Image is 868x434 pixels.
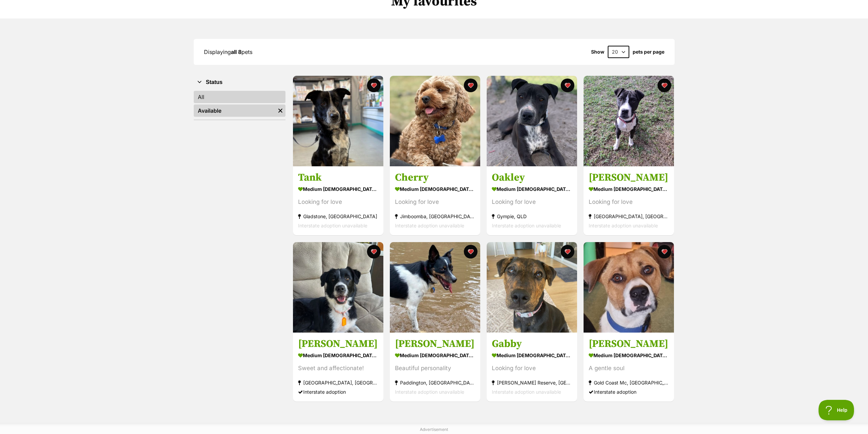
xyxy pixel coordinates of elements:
[298,171,378,184] h3: Tank
[492,350,572,360] div: medium [DEMOGRAPHIC_DATA] Dog
[589,378,669,387] div: Gold Coast Mc, [GEOGRAPHIC_DATA]
[194,89,285,120] div: Status
[298,212,378,221] div: Gladstone, [GEOGRAPHIC_DATA]
[367,245,381,258] button: favourite
[390,242,480,333] img: Penny
[298,223,367,229] span: Interstate adoption unavailable
[395,389,464,395] span: Interstate adoption unavailable
[561,245,574,258] button: favourite
[492,337,572,350] h3: Gabby
[395,198,475,207] div: Looking for love
[492,364,572,373] div: Looking for love
[589,350,669,360] div: medium [DEMOGRAPHIC_DATA] Dog
[204,48,252,55] span: Displaying pets
[464,245,477,258] button: favourite
[589,364,669,373] div: A gentle soul
[395,171,475,184] h3: Cherry
[464,79,477,92] button: favourite
[589,171,669,184] h3: [PERSON_NAME]
[492,184,572,194] div: medium [DEMOGRAPHIC_DATA] Dog
[591,49,604,55] span: Show
[395,184,475,194] div: medium [DEMOGRAPHIC_DATA] Dog
[293,332,383,402] a: [PERSON_NAME] medium [DEMOGRAPHIC_DATA] Dog Sweet and affectionate! [GEOGRAPHIC_DATA], [GEOGRAPHI...
[298,378,378,387] div: [GEOGRAPHIC_DATA], [GEOGRAPHIC_DATA]
[194,104,275,117] a: Available
[194,91,285,103] a: All
[589,387,669,396] div: Interstate adoption
[487,242,577,333] img: Gabby
[395,364,475,373] div: Beautiful personality
[298,337,378,350] h3: [PERSON_NAME]
[395,350,475,360] div: medium [DEMOGRAPHIC_DATA] Dog
[390,76,480,166] img: Cherry
[395,212,475,221] div: Jimboomba, [GEOGRAPHIC_DATA]
[487,166,577,236] a: Oakley medium [DEMOGRAPHIC_DATA] Dog Looking for love Gympie, QLD Interstate adoption unavailable...
[492,223,561,229] span: Interstate adoption unavailable
[584,166,674,236] a: [PERSON_NAME] medium [DEMOGRAPHIC_DATA] Dog Looking for love [GEOGRAPHIC_DATA], [GEOGRAPHIC_DATA]...
[395,337,475,350] h3: [PERSON_NAME]
[298,198,378,207] div: Looking for love
[298,184,378,194] div: medium [DEMOGRAPHIC_DATA] Dog
[395,223,464,229] span: Interstate adoption unavailable
[487,332,577,402] a: Gabby medium [DEMOGRAPHIC_DATA] Dog Looking for love [PERSON_NAME] Reserve, [GEOGRAPHIC_DATA] Int...
[584,332,674,402] a: [PERSON_NAME] medium [DEMOGRAPHIC_DATA] Dog A gentle soul Gold Coast Mc, [GEOGRAPHIC_DATA] Inters...
[589,212,669,221] div: [GEOGRAPHIC_DATA], [GEOGRAPHIC_DATA]
[298,364,378,373] div: Sweet and affectionate!
[492,389,561,395] span: Interstate adoption unavailable
[589,223,658,229] span: Interstate adoption unavailable
[658,79,671,92] button: favourite
[492,198,572,207] div: Looking for love
[819,400,854,420] iframe: Help Scout Beacon - Open
[658,245,671,258] button: favourite
[492,378,572,387] div: [PERSON_NAME] Reserve, [GEOGRAPHIC_DATA]
[487,76,577,166] img: Oakley
[298,387,378,396] div: Interstate adoption
[492,212,572,221] div: Gympie, QLD
[589,337,669,350] h3: [PERSON_NAME]
[194,78,285,87] button: Status
[589,184,669,194] div: medium [DEMOGRAPHIC_DATA] Dog
[293,76,383,166] img: Tank
[589,198,669,207] div: Looking for love
[584,76,674,166] img: Hannah
[231,48,241,55] strong: all 8
[395,378,475,387] div: Paddington, [GEOGRAPHIC_DATA]
[492,171,572,184] h3: Oakley
[293,242,383,333] img: Lara
[298,350,378,360] div: medium [DEMOGRAPHIC_DATA] Dog
[561,79,574,92] button: favourite
[275,104,285,117] a: Remove filter
[584,242,674,333] img: Jason Bourne
[633,49,664,55] label: pets per page
[293,166,383,236] a: Tank medium [DEMOGRAPHIC_DATA] Dog Looking for love Gladstone, [GEOGRAPHIC_DATA] Interstate adopt...
[390,332,480,402] a: [PERSON_NAME] medium [DEMOGRAPHIC_DATA] Dog Beautiful personality Paddington, [GEOGRAPHIC_DATA] I...
[367,79,381,92] button: favourite
[390,166,480,236] a: Cherry medium [DEMOGRAPHIC_DATA] Dog Looking for love Jimboomba, [GEOGRAPHIC_DATA] Interstate ado...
